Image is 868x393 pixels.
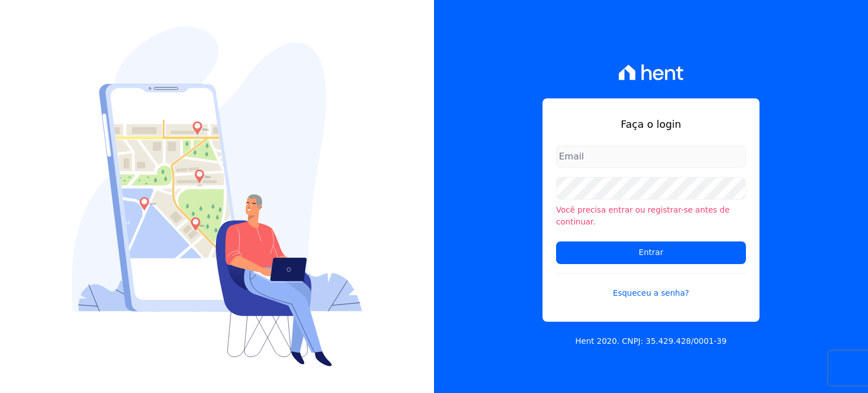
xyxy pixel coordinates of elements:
[556,273,746,299] a: Esqueceu a senha?
[556,116,746,132] h1: Faça o login
[556,145,746,168] input: Email
[72,27,362,366] img: Login
[556,204,746,228] li: Você precisa entrar ou registrar-se antes de continuar.
[575,335,727,347] p: Hent 2020. CNPJ: 35.429.428/0001-39
[556,241,746,264] input: Entrar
